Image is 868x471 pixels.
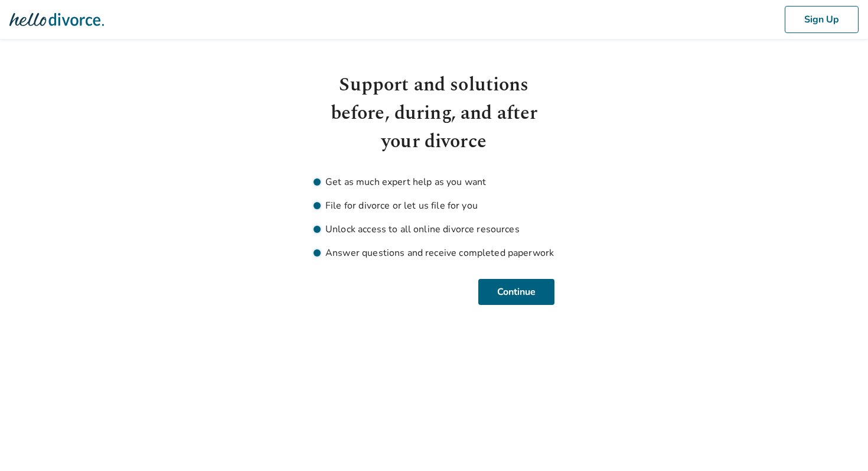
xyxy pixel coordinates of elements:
button: Continue [478,279,554,305]
img: Hello Divorce Logo [9,8,104,31]
li: Answer questions and receive completed paperwork [314,246,554,260]
li: File for divorce or let us file for you [314,199,554,213]
h1: Support and solutions before, during, and after your divorce [314,71,554,156]
li: Unlock access to all online divorce resources [314,222,554,236]
li: Get as much expert help as you want [314,175,554,189]
button: Sign Up [785,6,859,33]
